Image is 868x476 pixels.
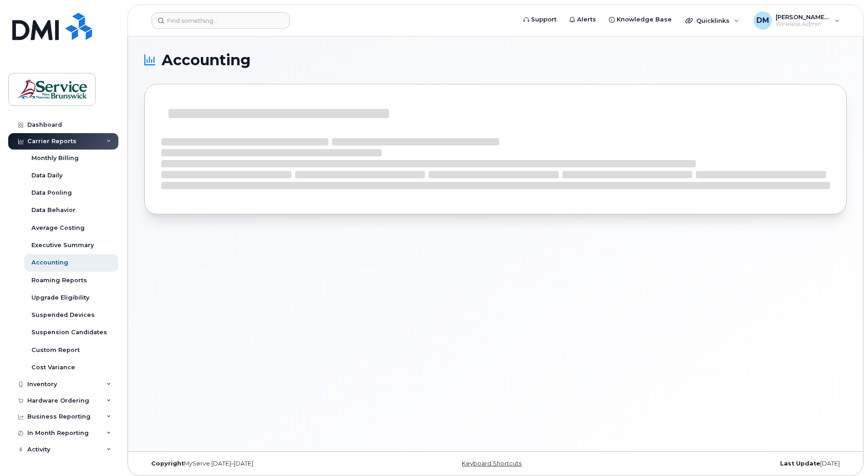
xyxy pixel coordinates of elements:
[462,460,521,467] a: Keyboard Shortcuts
[780,460,820,467] strong: Last Update
[613,460,847,467] div: [DATE]
[162,53,250,67] span: Accounting
[151,460,184,467] strong: Copyright
[144,460,378,467] div: MyServe [DATE]–[DATE]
